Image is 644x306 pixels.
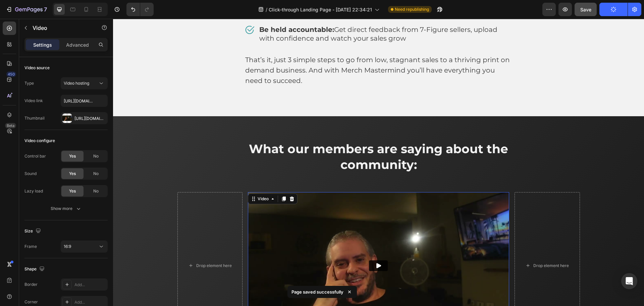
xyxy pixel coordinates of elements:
div: Sound [24,171,37,177]
div: 450 [6,72,16,77]
p: Advanced [66,41,89,48]
div: Video link [24,98,43,104]
div: Add... [74,282,106,288]
iframe: Design area [113,19,644,306]
span: Yes [69,171,76,177]
div: Show more [51,205,82,212]
div: [URL][DOMAIN_NAME] [74,116,106,122]
span: Click-through Landing Page - [DATE] 22:34:21 [269,6,372,13]
span: Save [580,7,591,12]
span: No [93,171,99,177]
span: Yes [69,188,76,194]
button: Play [256,242,275,252]
input: Insert video url here [61,95,108,107]
span: Video hosting [64,81,89,86]
span: What our members are saying about the community: [136,123,395,153]
div: Size [24,227,42,236]
button: Video hosting [61,77,108,89]
p: Settings [33,41,52,48]
div: Shape [24,265,46,274]
button: Save [575,3,597,16]
div: Add... [74,299,106,305]
div: Thumbnail [24,115,45,121]
button: 7 [3,3,50,16]
p: Page saved successfully [291,289,343,295]
div: Open Intercom Messenger [621,273,637,289]
span: No [93,188,99,194]
div: Frame [24,244,37,250]
span: That’s it, just 3 simple steps to go from low, stagnant sales to a thriving print on demand busin... [132,37,397,66]
div: Drop element here [420,244,456,250]
div: Lazy load [24,188,43,194]
div: Video [143,177,157,183]
p: 7 [44,5,47,13]
span: Need republishing [395,6,429,12]
span: 16:9 [64,244,71,249]
div: Border [24,281,38,288]
div: Video source [24,65,50,71]
div: Corner [24,299,38,305]
p: Video [33,24,90,32]
div: Video configure [24,138,55,144]
span: Yes [69,153,76,159]
div: Drop element here [83,244,119,250]
div: Undo/Redo [126,3,154,16]
div: Beta [5,123,16,128]
div: Control bar [24,153,46,159]
div: Type [24,80,34,86]
span: No [93,153,99,159]
button: Show more [24,203,108,215]
button: 16:9 [61,241,108,253]
span: / [266,6,267,13]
